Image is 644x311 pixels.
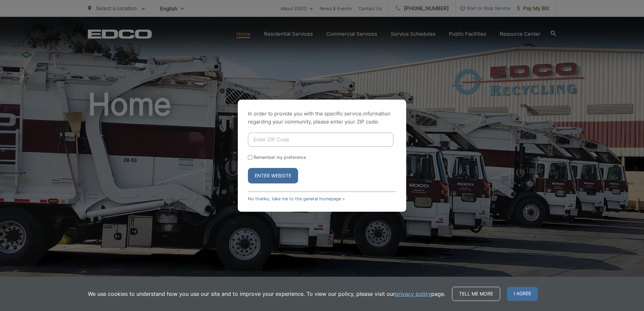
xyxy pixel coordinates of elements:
a: No thanks, take me to the general homepage > [248,196,345,201]
button: Enter Website [248,168,298,183]
p: We use cookies to understand how you use our site and to improve your experience. To view our pol... [88,290,445,298]
label: Remember my preference [254,155,306,160]
span: I agree [507,287,538,301]
a: privacy policy [395,290,431,298]
a: Tell me more [452,287,500,301]
p: In order to provide you with the specific service information regarding your community, please en... [248,110,396,126]
input: Enter ZIP Code [248,133,393,147]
